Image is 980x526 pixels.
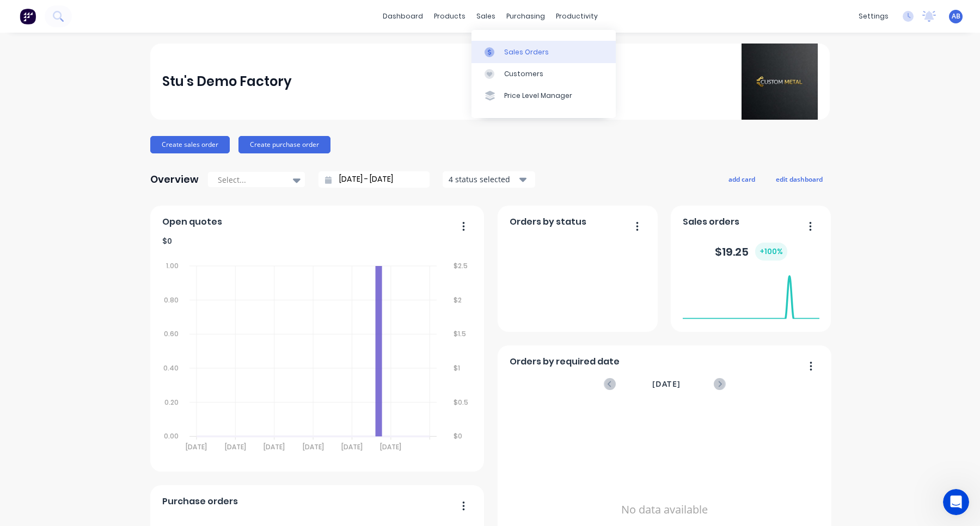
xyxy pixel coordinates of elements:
[510,215,586,228] span: Orders by status
[471,63,616,85] a: Customers
[683,215,739,228] span: Sales orders
[162,71,292,92] div: Stu's Demo Factory
[163,363,179,373] tspan: 0.40
[454,261,468,270] tspan: $2.5
[454,295,462,305] tspan: $2
[303,443,324,452] tspan: [DATE]
[652,378,681,390] span: [DATE]
[225,443,246,452] tspan: [DATE]
[150,136,230,153] button: Create sales order
[341,443,363,452] tspan: [DATE]
[853,8,894,24] div: settings
[471,41,616,63] a: Sales Orders
[162,215,222,228] span: Open quotes
[166,261,179,270] tspan: 1.00
[164,398,179,407] tspan: 0.20
[449,174,517,185] div: 4 status selected
[471,8,501,24] div: sales
[504,91,572,101] div: Price Level Manager
[504,47,549,57] div: Sales Orders
[755,243,787,261] div: + 100 %
[381,443,402,452] tspan: [DATE]
[454,432,462,441] tspan: $0
[550,8,603,24] div: productivity
[501,8,550,24] div: purchasing
[454,398,468,407] tspan: $0.5
[150,169,199,190] div: Overview
[504,69,543,79] div: Customers
[186,443,207,452] tspan: [DATE]
[952,11,960,21] span: AB
[721,172,762,186] button: add card
[742,44,818,120] img: Stu's Demo Factory
[454,329,466,338] tspan: $1.5
[264,443,285,452] tspan: [DATE]
[454,363,460,373] tspan: $1
[943,489,969,515] iframe: Intercom live chat
[443,171,535,188] button: 4 status selected
[769,172,830,186] button: edit dashboard
[164,295,179,305] tspan: 0.80
[377,8,428,24] a: dashboard
[20,8,36,24] img: Factory
[238,136,330,153] button: Create purchase order
[715,243,787,261] div: $ 19.25
[162,495,238,508] span: Purchase orders
[164,329,179,338] tspan: 0.60
[428,8,471,24] div: products
[164,432,179,441] tspan: 0.00
[162,236,172,247] div: $ 0
[471,85,616,107] a: Price Level Manager
[510,355,620,368] span: Orders by required date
